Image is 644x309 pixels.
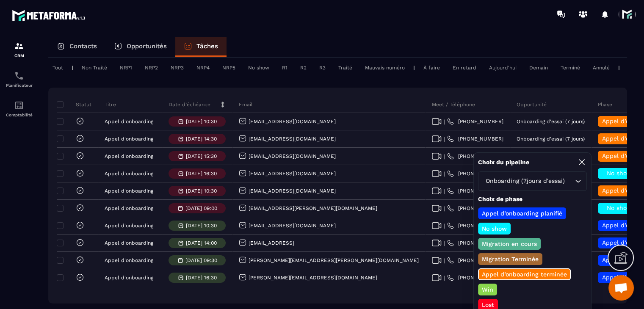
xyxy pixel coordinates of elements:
div: R3 [315,63,330,73]
p: Titre [105,101,116,108]
a: [PHONE_NUMBER] [447,135,503,142]
div: Ouvrir le chat [608,275,634,301]
p: | [72,65,73,71]
div: Traité [334,63,357,73]
span: | [444,153,445,160]
div: Annulé [589,63,614,73]
a: accountantaccountantComptabilité [2,94,36,124]
span: | [444,188,445,194]
div: NRP1 [116,63,136,73]
img: logo [12,8,88,23]
p: No show [481,224,508,233]
p: Phase [598,101,612,108]
p: Meet / Téléphone [432,101,475,108]
input: Search for option [567,177,573,186]
p: Appel d’onboarding terminée [481,270,568,279]
div: Tout [48,63,67,73]
a: [PHONE_NUMBER] [447,170,503,177]
span: | [444,257,445,264]
p: Email [239,101,253,108]
span: | [444,205,445,212]
p: [DATE] 15:30 [186,153,217,159]
p: [DATE] 09:00 [185,205,217,211]
div: NRP3 [166,63,188,73]
p: Appel d’onboarding planifié [481,209,564,218]
img: scheduler [14,71,24,81]
p: Appel d'onboarding [105,188,153,194]
p: Appel d'onboarding [105,171,153,177]
a: [PHONE_NUMBER] [447,188,503,194]
span: | [444,171,445,177]
a: schedulerschedulerPlanificateur [2,64,36,94]
p: | [618,65,620,71]
p: Appel d'onboarding [105,275,153,281]
p: [DATE] 16:30 [186,171,217,177]
p: Migration en cours [481,240,538,248]
a: formationformationCRM [2,35,36,64]
p: Appel d'onboarding [105,257,153,263]
div: NRP2 [141,63,162,73]
span: | [444,136,445,142]
p: Appel d'onboarding [105,240,153,246]
div: En retard [448,63,481,73]
span: No show [607,204,632,211]
p: Tâches [196,42,218,50]
p: Onboarding d'essai (7 jours) [517,119,585,124]
a: [PHONE_NUMBER] [447,257,503,264]
p: Choix de phase [478,195,587,203]
a: [PHONE_NUMBER] [447,240,503,246]
div: Mauvais numéro [361,63,409,73]
div: NRP4 [192,63,214,73]
a: [PHONE_NUMBER] [447,222,503,229]
p: Appel d'onboarding [105,119,153,124]
p: [DATE] 16:30 [186,275,217,281]
p: [DATE] 09:30 [185,257,217,263]
p: Appel d'onboarding [105,205,153,211]
p: Appel d'onboarding [105,136,153,142]
div: À faire [419,63,444,73]
a: [PHONE_NUMBER] [447,153,503,160]
a: [PHONE_NUMBER] [447,205,503,212]
p: Win [481,285,495,294]
p: Lost [481,301,495,309]
p: [DATE] 10:30 [186,119,217,124]
p: Opportunités [127,42,167,50]
p: Choix du pipeline [478,158,529,166]
a: [PHONE_NUMBER] [447,118,503,125]
span: | [444,240,445,246]
a: Contacts [48,37,105,57]
p: Appel d'onboarding [105,153,153,159]
a: Tâches [175,37,227,57]
p: Appel d'onboarding [105,223,153,229]
img: formation [14,41,24,51]
p: [DATE] 14:30 [186,136,217,142]
p: Opportunité [517,101,547,108]
span: Onboarding (7jours d'essai) [484,177,567,186]
span: | [444,275,445,281]
p: Planificateur [2,83,36,88]
span: | [444,223,445,229]
a: [PHONE_NUMBER] [447,274,503,281]
div: Demain [525,63,552,73]
p: [DATE] 10:30 [186,188,217,194]
span: No show [607,170,632,177]
p: Date d’échéance [169,101,210,108]
a: Opportunités [105,37,175,57]
div: Non Traité [77,63,111,73]
div: Aujourd'hui [485,63,521,73]
p: Onboarding d'essai (7 jours) [517,136,585,142]
p: Statut [59,101,91,108]
span: | [444,119,445,125]
p: Migration Terminée [481,255,540,263]
div: Search for option [478,171,587,191]
img: accountant [14,100,24,110]
p: [DATE] 10:30 [186,223,217,229]
div: Terminé [556,63,584,73]
div: NRP5 [218,63,240,73]
p: Contacts [69,42,97,50]
p: CRM [2,53,36,58]
p: | [413,65,415,71]
p: Comptabilité [2,113,36,117]
p: [DATE] 14:00 [186,240,217,246]
div: R2 [296,63,311,73]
